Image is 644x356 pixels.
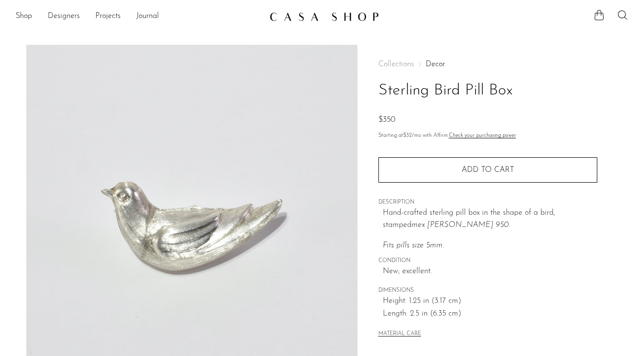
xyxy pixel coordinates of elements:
em: Fits pills size 5mm. [383,242,444,249]
button: Add to cart [378,157,597,183]
a: Designers [48,10,80,23]
h1: Sterling Bird Pill Box [378,78,597,103]
span: Add to cart [462,166,514,174]
span: CONDITION [378,257,597,265]
span: New; excellent. [383,265,597,278]
span: $350 [378,116,395,124]
a: Projects [95,10,121,23]
a: Shop [16,10,32,23]
em: mex [PERSON_NAME] 950. [411,221,510,229]
span: Collections [378,60,414,68]
a: Check your purchasing power - Learn more about Affirm Financing (opens in modal) [449,133,516,138]
nav: Desktop navigation [16,8,262,25]
p: Starting at /mo with Affirm. [378,131,597,140]
ul: NEW HEADER MENU [16,8,262,25]
button: MATERIAL CARE [378,331,421,338]
span: DESCRIPTION [378,198,597,207]
span: Height: 1.25 in (3.17 cm) [383,295,597,308]
span: $32 [403,133,412,138]
span: DIMENSIONS [378,286,597,295]
span: Hand-crafted sterling pill box in the shape of a bird, stamped [383,209,555,229]
a: Decor [426,60,445,68]
nav: Breadcrumbs [378,60,597,68]
a: Journal [136,10,159,23]
span: Length: 2.5 in (6.35 cm) [383,308,597,320]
